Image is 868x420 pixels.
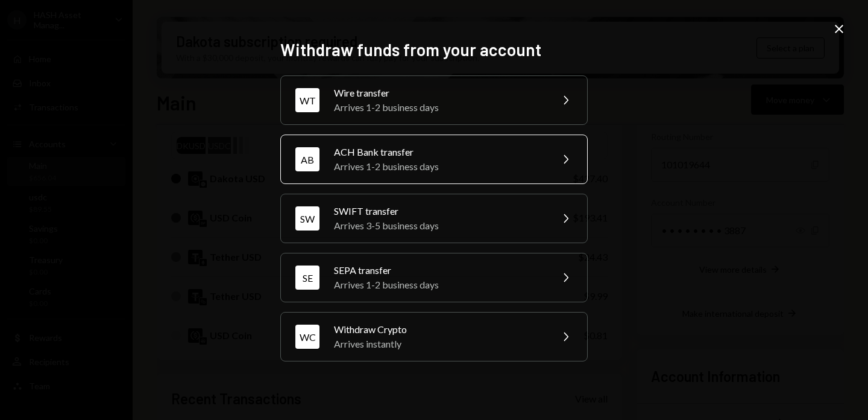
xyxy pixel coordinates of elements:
button: SWSWIFT transferArrives 3-5 business days [280,194,588,243]
div: SW [295,206,319,231]
div: Withdraw Crypto [334,322,544,337]
div: SE [295,266,319,290]
div: WC [295,325,319,349]
button: ABACH Bank transferArrives 1-2 business days [280,135,588,184]
div: Arrives 1-2 business days [334,278,544,292]
h2: Withdraw funds from your account [280,38,588,62]
div: WT [295,88,319,112]
div: SEPA transfer [334,263,544,278]
div: Arrives 1-2 business days [334,159,544,174]
div: Arrives 1-2 business days [334,100,544,115]
button: WCWithdraw CryptoArrives instantly [280,312,588,361]
button: SESEPA transferArrives 1-2 business days [280,253,588,302]
div: Arrives instantly [334,337,544,351]
div: ACH Bank transfer [334,145,544,159]
div: AB [295,147,319,171]
div: SWIFT transfer [334,204,544,218]
div: Arrives 3-5 business days [334,218,544,233]
button: WTWire transferArrives 1-2 business days [280,75,588,125]
div: Wire transfer [334,86,544,100]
